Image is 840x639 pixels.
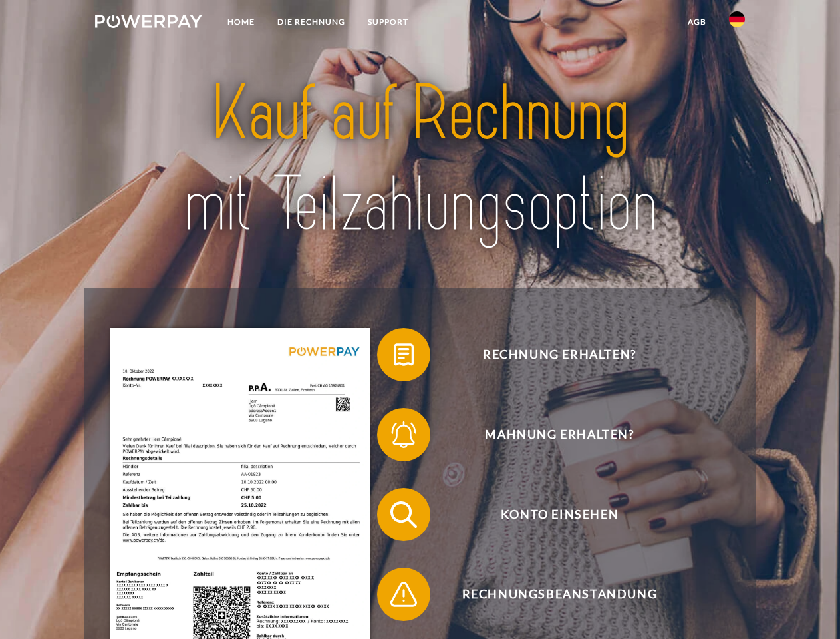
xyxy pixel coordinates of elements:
img: logo-powerpay-white.svg [95,15,202,28]
button: Rechnungsbeanstandung [377,568,723,621]
img: qb_bell.svg [387,418,420,451]
img: title-powerpay_de.svg [127,64,713,255]
img: qb_search.svg [387,498,420,531]
span: Rechnung erhalten? [396,328,722,381]
span: Konto einsehen [396,488,722,541]
a: Home [216,10,266,34]
button: Mahnung erhalten? [377,408,723,461]
button: Konto einsehen [377,488,723,541]
button: Rechnung erhalten? [377,328,723,381]
a: DIE RECHNUNG [266,10,356,34]
a: agb [676,10,718,34]
img: qb_warning.svg [387,578,420,611]
span: Mahnung erhalten? [396,408,722,461]
span: Rechnungsbeanstandung [396,568,722,621]
img: qb_bill.svg [387,338,420,371]
img: de [729,11,745,27]
a: SUPPORT [356,10,420,34]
